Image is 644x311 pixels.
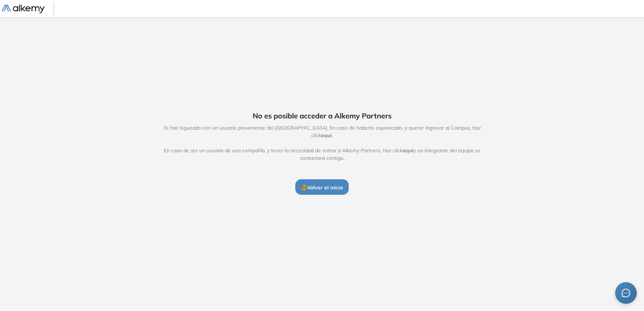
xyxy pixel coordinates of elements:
span: message [622,289,630,297]
span: aquí [321,132,332,139]
button: 🤓Volver al inicio [295,179,349,194]
img: Logo [1,5,45,14]
span: Te has logueado con un usuario proveniente del [GEOGRAPHIC_DATA]. En caso de haberte equivocado, ... [156,124,488,162]
span: 🤓 Volver al inicio [301,184,343,191]
span: No es posible acceder a Alkemy Partners [253,111,392,121]
span: aquí [402,147,413,154]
